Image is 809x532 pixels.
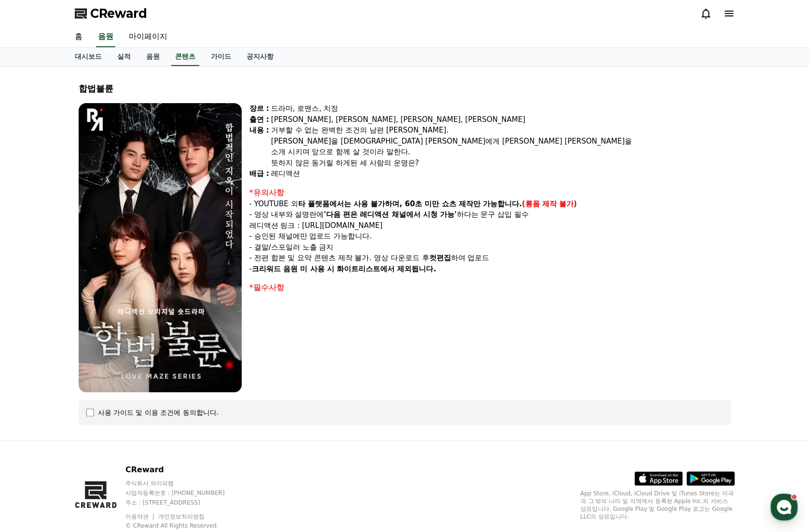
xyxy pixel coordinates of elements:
p: App Store, iCloud, iCloud Drive 및 iTunes Store는 미국과 그 밖의 나라 및 지역에서 등록된 Apple Inc.의 서비스 상표입니다. Goo... [580,490,735,520]
p: - 결말/스포일러 노출 금지 [249,242,731,253]
p: 레디액션 링크 : [URL][DOMAIN_NAME] [249,220,731,231]
div: [PERSON_NAME], [PERSON_NAME], [PERSON_NAME], [PERSON_NAME] [271,114,731,125]
strong: 컷편집 [429,253,451,262]
p: 사업자등록번호 : [PHONE_NUMBER] [125,489,243,497]
p: - YOUTUBE 외 [249,199,731,210]
div: 사용 가이드 및 이용 조건에 동의합니다. [98,408,219,417]
strong: '다음 편은 레디액션 채널에서 시청 가능' [324,210,456,219]
a: 설정 [124,306,185,330]
div: 출연 : [249,114,269,125]
p: - 승인된 채널에만 업로드 가능합니다. [249,231,731,242]
div: 소개 시키며 앞으로 함께 살 것이라 말한다. [271,146,731,158]
div: 레디액션 [271,168,731,179]
a: 실적 [110,48,138,66]
div: 거부할 수 없는 완벽한 조건의 남편 [PERSON_NAME]. [271,125,731,136]
a: 음원 [138,48,167,66]
a: 가이드 [203,48,239,66]
span: 대화 [88,320,100,328]
div: 내용 : [249,125,269,168]
div: 장르 : [249,103,269,114]
p: © CReward All Rights Reserved. [125,522,243,530]
a: 개인정보처리방침 [158,513,205,520]
p: - 영상 내부와 설명란에 하다는 문구 삽입 필수 [249,209,731,220]
div: 드라마, 로맨스, 치정 [271,103,731,114]
img: logo [79,103,111,136]
strong: 크리워드 음원 미 사용 시 화이트리스트에서 제외됩니다. [252,265,436,273]
span: 설정 [149,320,161,328]
div: *필수사항 [249,282,731,293]
strong: (롱폼 제작 불가) [522,199,577,208]
a: CReward [75,6,147,21]
strong: 타 플랫폼에서는 사용 불가하며, 60초 미만 쇼츠 제작만 가능합니다. [298,199,522,208]
a: 대시보드 [67,48,110,66]
a: 콘텐츠 [171,48,199,66]
a: 대화 [64,306,124,330]
div: 합법불륜 [79,82,731,95]
a: 마이페이지 [121,27,175,47]
a: 공지사항 [239,48,281,66]
a: 이용약관 [125,513,156,520]
p: 주소 : [STREET_ADDRESS] [125,499,243,506]
p: CReward [125,464,243,476]
div: 뜻하지 않은 동거릴 하게된 세 사람의 운명은? [271,158,731,169]
p: - [249,264,731,275]
a: 홈 [3,306,64,330]
div: [PERSON_NAME]을 [DEMOGRAPHIC_DATA] [PERSON_NAME]에게 [PERSON_NAME] [PERSON_NAME]을 [271,136,731,147]
div: 배급 : [249,168,269,179]
span: 홈 [30,320,36,328]
p: 주식회사 와이피랩 [125,479,243,487]
a: 음원 [96,27,115,47]
span: CReward [90,6,147,21]
p: - 전편 합본 및 요약 콘텐츠 제작 불가. 영상 다운로드 후 하여 업로드 [249,253,731,264]
img: video [79,103,242,392]
div: *유의사항 [249,187,731,199]
a: 홈 [67,27,90,47]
